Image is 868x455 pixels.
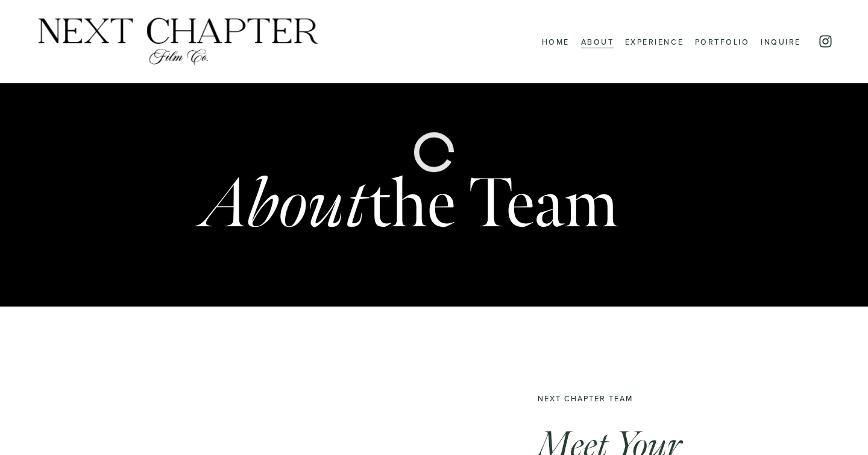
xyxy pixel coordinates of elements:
[581,34,614,49] a: About
[761,34,801,49] a: Inquire
[538,393,633,404] code: Next Chapter Team
[201,161,368,249] em: About
[695,34,750,49] a: Portfolio
[625,34,684,49] a: Experience
[818,34,833,49] a: Instagram
[542,34,570,49] a: Home
[201,169,618,240] h1: the Team
[35,16,321,68] img: Next Chapter Film Co.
